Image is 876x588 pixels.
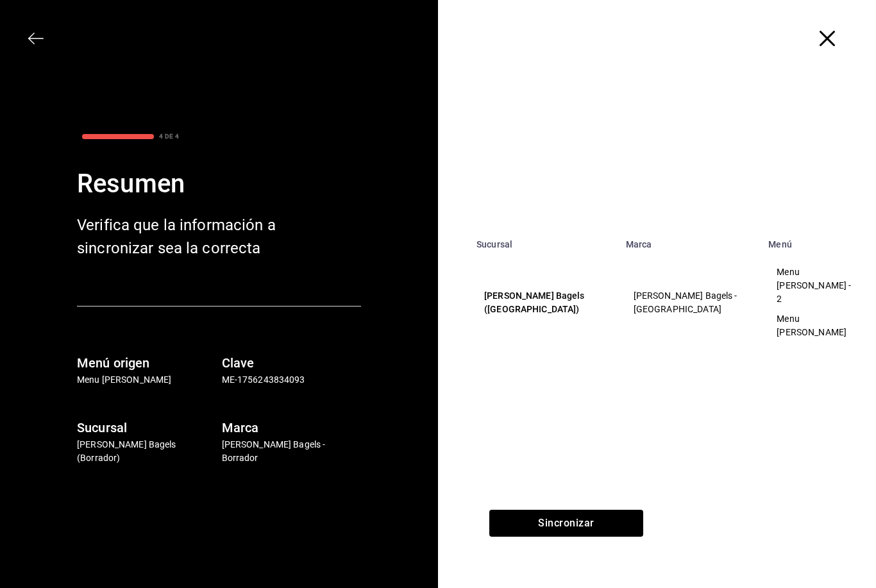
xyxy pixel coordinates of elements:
[634,289,746,316] p: [PERSON_NAME] Bagels - [GEOGRAPHIC_DATA]
[77,353,217,373] h6: Menú origen
[484,289,603,316] p: [PERSON_NAME] Bagels ([GEOGRAPHIC_DATA])
[77,165,361,203] div: Resumen
[77,373,217,387] p: Menu [PERSON_NAME]
[777,265,855,306] p: Menu [PERSON_NAME] - 2
[222,353,362,373] h6: Clave
[222,373,362,387] p: ME-1756243834093
[222,438,362,465] p: [PERSON_NAME] Bagels - Borrador
[489,510,643,537] button: Sincronizar
[618,231,761,249] th: Marca
[77,214,282,260] div: Verifica que la información a sincronizar sea la correcta
[469,231,618,249] th: Sucursal
[761,231,876,249] th: Menú
[77,438,217,465] p: [PERSON_NAME] Bagels (Borrador)
[77,417,217,438] h6: Sucursal
[777,312,855,339] p: Menu [PERSON_NAME]
[222,417,362,438] h6: Marca
[159,131,179,141] div: 4 DE 4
